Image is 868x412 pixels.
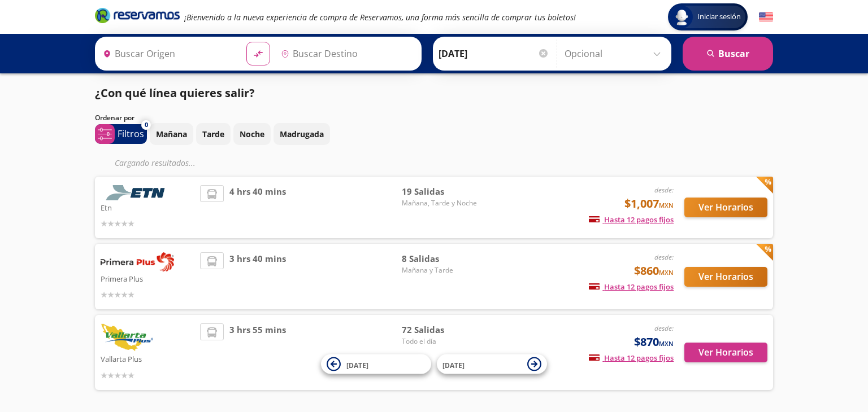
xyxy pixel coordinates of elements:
[229,185,286,230] span: 4 hrs 40 mins
[346,360,368,370] span: [DATE]
[280,128,324,140] p: Madrugada
[184,12,576,23] em: ¡Bienvenido a la nueva experiencia de compra de Reservamos, una forma más sencilla de comprar tus...
[229,323,286,382] span: 3 hrs 55 mins
[274,123,330,145] button: Madrugada
[276,40,415,68] input: Buscar Destino
[101,352,194,365] p: Vallarta Plus
[439,40,549,68] input: Elegir Fecha
[634,334,674,350] span: $870
[684,198,767,217] button: Ver Horarios
[402,336,481,347] span: Todo el día
[145,120,148,130] span: 0
[101,252,174,271] img: Primera Plus
[115,157,196,168] em: Cargando resultados ...
[402,185,481,198] span: 19 Salidas
[402,323,481,336] span: 72 Salidas
[95,85,255,102] p: ¿Con qué línea quieres salir?
[589,353,674,363] span: Hasta 12 pagos fijos
[402,198,481,208] span: Mañana, Tarde y Noche
[634,262,674,279] span: $860
[95,7,180,24] i: Brand Logo
[402,265,481,275] span: Mañana y Tarde
[240,128,264,140] p: Noche
[654,323,674,333] em: desde:
[659,339,674,348] small: MXN
[589,282,674,292] span: Hasta 12 pagos fijos
[589,214,674,225] span: Hasta 12 pagos fijos
[684,267,767,287] button: Ver Horarios
[156,128,187,140] p: Mañana
[759,10,773,24] button: English
[98,40,237,68] input: Buscar Origen
[101,323,153,352] img: Vallarta Plus
[402,252,481,265] span: 8 Salidas
[624,195,674,212] span: $1,007
[229,252,286,301] span: 3 hrs 40 mins
[565,40,666,68] input: Opcional
[659,268,674,277] small: MXN
[654,185,674,195] em: desde:
[233,123,271,145] button: Noche
[683,37,773,71] button: Buscar
[693,11,745,23] span: Iniciar sesión
[437,354,547,374] button: [DATE]
[202,128,224,140] p: Tarde
[95,124,147,144] button: 0Filtros
[321,354,431,374] button: [DATE]
[101,271,194,285] p: Primera Plus
[654,252,674,262] em: desde:
[659,201,674,209] small: MXN
[101,185,174,200] img: Etn
[684,343,767,362] button: Ver Horarios
[95,7,180,27] a: Brand Logo
[442,360,465,370] span: [DATE]
[118,127,144,141] p: Filtros
[196,123,231,145] button: Tarde
[101,200,194,214] p: Etn
[150,123,193,145] button: Mañana
[95,113,134,123] p: Ordenar por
